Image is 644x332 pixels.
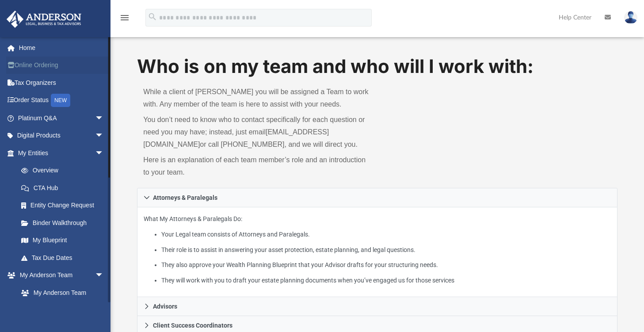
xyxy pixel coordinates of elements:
[95,267,113,285] span: arrow_drop_down
[161,244,611,256] li: Their role is to assist in answering your asset protection, estate planning, and legal questions.
[137,297,617,316] a: Advisors
[4,11,84,28] img: Anderson Advisors Platinum Portal
[161,229,611,240] li: Your Legal team consists of Attorneys and Paralegals.
[12,179,117,197] a: CTA Hub
[95,109,113,127] span: arrow_drop_down
[137,53,617,80] h1: Who is on my team and who will I work with:
[624,11,637,24] img: User Pic
[6,144,117,162] a: My Entitiesarrow_drop_down
[143,86,371,111] p: While a client of [PERSON_NAME] you will be assigned a Team to work with. Any member of the team ...
[12,232,113,249] a: My Blueprint
[6,127,117,145] a: Digital Productsarrow_drop_down
[161,275,611,286] li: They will work with you to draft your estate planning documents when you’ve engaged us for those ...
[143,154,371,179] p: Here is an explanation of each team member’s role and an introduction to your team.
[119,17,130,23] a: menu
[6,57,117,74] a: Online Ordering
[6,267,113,284] a: My Anderson Teamarrow_drop_down
[153,322,232,328] span: Client Success Coordinators
[119,12,130,23] i: menu
[95,144,113,162] span: arrow_drop_down
[12,162,117,179] a: Overview
[12,197,117,214] a: Entity Change Request
[6,39,117,57] a: Home
[95,127,113,145] span: arrow_drop_down
[144,214,610,286] p: What My Attorneys & Paralegals Do:
[137,188,617,207] a: Attorneys & Paralegals
[12,249,117,267] a: Tax Due Dates
[6,92,117,110] a: Order StatusNEW
[143,114,371,151] p: You don’t need to know who to contact specifically for each question or need you may have; instea...
[153,195,217,201] span: Attorneys & Paralegals
[12,301,113,319] a: Anderson System
[12,214,117,232] a: Binder Walkthrough
[6,74,117,92] a: Tax Organizers
[161,259,611,271] li: They also approve your Wealth Planning Blueprint that your Advisor drafts for your structuring ne...
[12,284,108,301] a: My Anderson Team
[148,12,157,22] i: search
[51,94,70,107] div: NEW
[6,109,117,127] a: Platinum Q&Aarrow_drop_down
[137,207,617,297] div: Attorneys & Paralegals
[153,303,177,309] span: Advisors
